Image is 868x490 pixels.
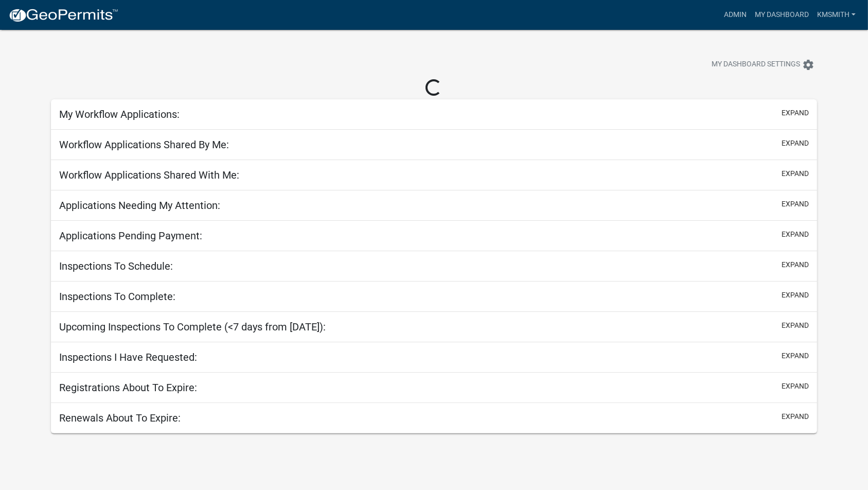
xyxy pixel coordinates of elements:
[782,320,809,331] button: expand
[782,381,809,392] button: expand
[751,5,813,25] a: My Dashboard
[802,59,814,71] i: settings
[782,290,809,301] button: expand
[59,381,197,394] h5: Registrations About To Expire:
[59,412,181,424] h5: Renewals About To Expire:
[59,138,229,151] h5: Workflow Applications Shared By Me:
[782,351,809,361] button: expand
[782,259,809,270] button: expand
[782,199,809,209] button: expand
[782,168,809,179] button: expand
[59,169,239,181] h5: Workflow Applications Shared With Me:
[59,290,175,303] h5: Inspections To Complete:
[782,138,809,149] button: expand
[59,108,180,120] h5: My Workflow Applications:
[59,230,202,242] h5: Applications Pending Payment:
[782,411,809,422] button: expand
[59,260,173,272] h5: Inspections To Schedule:
[782,108,809,118] button: expand
[703,55,823,75] button: My Dashboard Settingssettings
[59,199,220,212] h5: Applications Needing My Attention:
[720,5,751,25] a: Admin
[813,5,860,25] a: kmsmith
[59,321,326,333] h5: Upcoming Inspections To Complete (<7 days from [DATE]):
[712,59,800,71] span: My Dashboard Settings
[782,229,809,240] button: expand
[59,351,197,363] h5: Inspections I Have Requested:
